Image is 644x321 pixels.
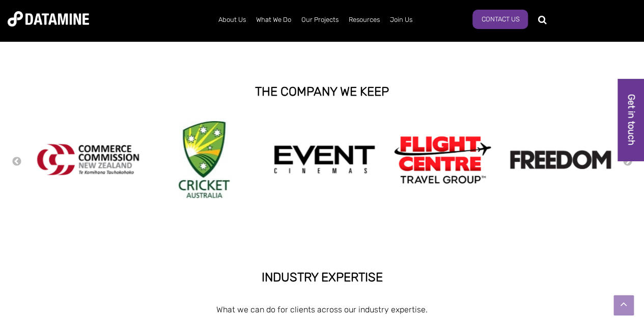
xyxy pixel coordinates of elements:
[37,144,139,175] img: commercecommission
[251,7,296,33] a: What We Do
[216,305,428,314] span: What we can do for clients across our industry expertise.
[262,270,383,284] strong: INDUSTRY EXPERTISE
[623,156,633,167] button: Next
[618,79,644,161] a: Get in touch
[273,145,375,174] img: event cinemas
[391,133,493,186] img: Flight Centre
[213,7,251,33] a: About Us
[472,10,528,29] a: Contact Us
[255,84,389,99] strong: THE COMPANY WE KEEP
[179,121,230,198] img: Cricket Australia
[385,7,417,33] a: Join Us
[510,150,611,169] img: Freedom logo
[12,156,22,167] button: Previous
[8,11,89,26] img: Datamine
[296,7,344,33] a: Our Projects
[344,7,385,33] a: Resources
